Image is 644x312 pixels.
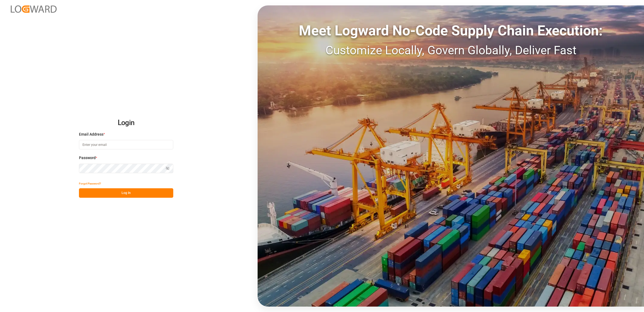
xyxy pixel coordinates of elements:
div: Customize Locally, Govern Globally, Deliver Fast [258,41,644,59]
div: Meet Logward No-Code Supply Chain Execution: [258,20,644,41]
span: Password [79,155,96,161]
input: Enter your email [79,140,173,149]
span: Email Address [79,132,103,137]
img: Logward_new_orange.png [11,5,57,13]
button: Forgot Password? [79,179,101,188]
h2: Login [79,114,173,132]
button: Log In [79,188,173,198]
